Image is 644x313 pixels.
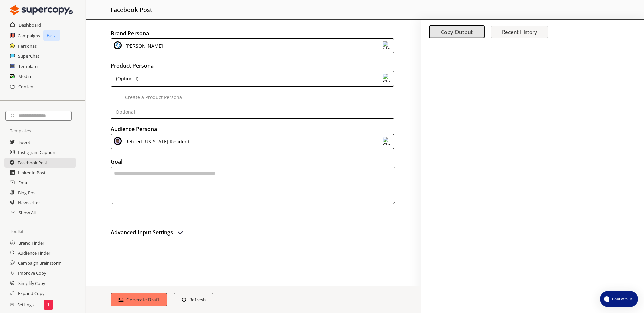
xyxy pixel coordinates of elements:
[114,74,138,84] div: (Optional)
[383,137,391,145] img: Close
[123,41,163,50] div: [PERSON_NAME]
[18,178,29,188] a: Email
[111,61,395,71] h2: Product Persona
[18,51,39,61] a: SuperChat
[43,30,60,41] p: Beta
[18,268,46,278] a: Improve Copy
[429,26,485,39] button: Copy Output
[502,28,537,35] b: Recent History
[111,227,184,237] button: advanced-inputs
[19,20,41,30] a: Dashboard
[383,41,391,49] img: Close
[18,82,35,92] a: Content
[174,293,214,306] button: Refresh
[491,26,548,38] button: Recent History
[111,124,395,134] h2: Audience Persona
[111,227,173,237] h2: Advanced Input Settings
[123,137,190,146] div: Retired [US_STATE] Resident
[18,238,44,248] a: Brand Finder
[441,28,473,36] b: Copy Output
[609,296,634,302] span: Chat with us
[114,137,122,145] img: Close
[18,158,47,168] a: Facebook Post
[18,61,39,71] a: Templates
[189,297,206,303] b: Refresh
[18,41,37,51] a: Personas
[47,302,50,307] p: 1
[114,41,122,49] img: Close
[111,293,167,306] button: Generate Draft
[10,303,14,307] img: Close
[18,168,46,178] a: LinkedIn Post
[111,28,395,38] h2: Brand Persona
[18,71,31,81] a: Media
[18,188,37,198] a: Blog Post
[18,258,62,268] a: Campaign Brainstorm
[10,3,73,17] img: Close
[111,167,395,204] textarea: textarea-textarea
[600,291,638,307] button: atlas-launcher
[18,248,50,258] a: Audience Finder
[125,95,182,100] div: Create a Product Persona
[18,198,40,208] a: Newsletter
[18,288,44,298] a: Expand Copy
[19,208,36,218] a: Show All
[126,297,159,303] b: Generate Draft
[116,109,135,115] div: Optional
[383,74,391,82] img: Close
[176,228,184,236] img: Open
[111,3,152,16] h2: facebook post
[18,147,55,158] a: Instagram Caption
[18,137,30,147] a: Tweet
[18,278,45,288] a: Simplify Copy
[18,30,40,41] a: Campaigns
[111,156,395,167] h2: Goal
